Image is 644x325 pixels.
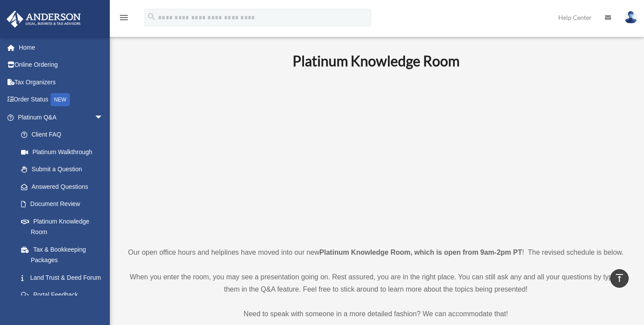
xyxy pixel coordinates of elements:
a: Tax Organizers [6,73,116,91]
a: Order StatusNEW [6,91,116,109]
a: Platinum Walkthrough [12,143,116,161]
a: menu [119,15,129,23]
p: Our open office hours and helplines have moved into our new ! The revised schedule is below. [125,246,626,259]
p: Need to speak with someone in a more detailed fashion? We can accommodate that! [125,308,626,320]
a: Answered Questions [12,178,116,195]
a: Home [6,39,116,56]
a: Platinum Knowledge Room [12,213,112,241]
p: When you enter the room, you may see a presentation going on. Rest assured, you are in the right ... [125,271,626,296]
span: arrow_drop_down [94,108,112,126]
a: Tax & Bookkeeping Packages [12,241,116,269]
div: NEW [51,93,70,106]
a: Client FAQ [12,126,116,144]
img: User Pic [624,11,637,24]
a: Platinum Q&Aarrow_drop_down [6,108,116,126]
i: search [147,12,156,22]
iframe: 231110_Toby_KnowledgeRoom [244,82,508,230]
img: Anderson Advisors Platinum Portal [4,11,83,28]
a: Online Ordering [6,56,116,74]
a: Land Trust & Deed Forum [12,269,116,286]
a: vertical_align_top [610,269,629,288]
strong: Platinum Knowledge Room, which is open from 9am-2pm PT [319,249,522,256]
a: Submit a Question [12,161,116,178]
b: Platinum Knowledge Room [293,52,459,69]
a: Document Review [12,195,116,213]
i: vertical_align_top [614,273,625,283]
i: menu [119,12,129,23]
a: Portal Feedback [12,286,116,304]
